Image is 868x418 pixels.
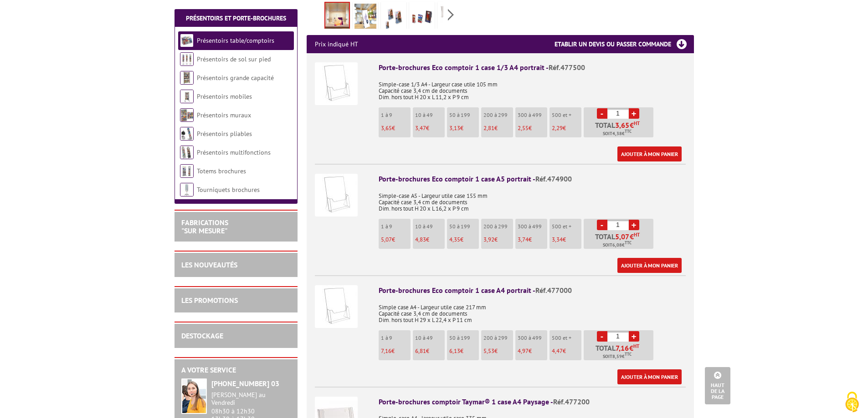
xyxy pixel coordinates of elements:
[449,237,479,243] p: €
[315,35,358,53] p: Prix indiqué HT
[449,124,460,132] span: 3,13
[415,347,426,355] span: 6,81
[483,124,494,132] span: 2,81
[449,112,479,118] p: 50 à 199
[180,183,194,196] img: Tourniquets brochures
[381,348,411,354] p: €
[553,397,590,406] span: Réf.477200
[552,125,581,131] p: €
[383,4,405,32] img: presentoirs_comptoirs_477500_1.jpg
[181,218,228,235] a: FABRICATIONS"Sur Mesure"
[381,236,392,243] span: 5,07
[379,397,686,407] div: Porte-brochures comptoir Taymar® 1 case A4 Paysage -
[197,111,251,119] a: Présentoirs muraux
[449,236,460,243] span: 4,35
[415,223,445,230] p: 10 à 49
[552,237,581,243] p: €
[180,52,194,66] img: Présentoirs de sol sur pied
[197,130,252,138] a: Présentoirs pliables
[630,233,634,240] span: €
[552,223,581,230] p: 500 et +
[617,146,682,161] a: Ajouter à mon panier
[315,174,358,217] img: Porte-brochures Eco comptoir 1 case A5 portrait
[555,35,694,53] h3: Etablir un devis ou passer commande
[625,129,632,134] sup: TTC
[535,174,572,183] span: Réf.474900
[603,242,632,249] span: Soit €
[181,366,291,374] h2: A votre service
[415,335,445,341] p: 10 à 49
[325,3,349,31] img: presentoir_porte_brochures_flyers_comptoir_1case_a4_a5_13a_transparent__taymar_477500_474900_4770...
[518,335,547,341] p: 300 à 499
[483,237,513,243] p: €
[633,343,639,349] sup: HT
[617,258,682,273] a: Ajouter à mon panier
[634,232,640,238] sup: HT
[518,125,547,131] p: €
[379,75,686,101] p: Simple-case 1/3 A4 - Largeur case utile 105 mm Capacité case 3,4 cm de documents Dim. hors tout H...
[180,71,194,85] img: Présentoirs grande capacité
[483,125,513,131] p: €
[381,347,391,355] span: 7,16
[379,285,686,296] div: Porte-brochures Eco comptoir 1 case A4 portrait -
[629,108,639,119] a: +
[483,223,513,230] p: 200 à 299
[616,344,629,352] span: 7,16
[518,348,547,354] p: €
[411,4,433,32] img: presentoirs_comptoirs_620146.jpg
[180,127,194,141] img: Présentoirs pliables
[180,90,194,103] img: Présentoirs mobiles
[483,236,494,243] span: 3,92
[552,112,581,118] p: 500 et +
[603,353,632,360] span: Soit €
[629,344,633,352] span: €
[180,146,194,159] img: Présentoirs multifonctions
[381,112,411,118] p: 1 à 9
[836,387,868,418] button: Cookies (fenêtre modale)
[180,164,194,178] img: Totems brochures
[630,121,634,129] span: €
[381,124,392,132] span: 3,65
[415,125,445,131] p: €
[197,148,271,156] a: Présentoirs multifonctions
[181,260,237,269] a: LES NOUVEAUTÉS
[381,335,411,341] p: 1 à 9
[449,335,479,341] p: 50 à 199
[634,120,640,126] sup: HT
[612,130,622,137] span: 4,38
[379,298,686,323] p: Simple case A4 - Largeur utile case 217 mm Capacité case 3,4 cm de documents Dim. hors tout H 29 ...
[379,62,686,73] div: Porte-brochures Eco comptoir 1 case 1/3 A4 portrait -
[449,347,460,355] span: 6,13
[181,378,207,414] img: widget-service.jpg
[625,240,632,245] sup: TTC
[597,331,607,342] a: -
[483,347,494,355] span: 5,53
[181,331,223,340] a: DESTOCKAGE
[483,348,513,354] p: €
[705,367,730,404] a: Haut de la page
[615,233,630,240] span: 5,07
[612,242,622,249] span: 6,08
[315,285,358,328] img: Porte-brochures Eco comptoir 1 case A4 portrait
[197,167,246,175] a: Totems brochures
[197,74,274,82] a: Présentoirs grande capacité
[197,36,274,45] a: Présentoirs table/comptoirs
[518,236,529,243] span: 3,74
[447,7,455,22] span: Next
[625,352,632,357] sup: TTC
[586,233,653,249] p: Total
[415,112,445,118] p: 10 à 49
[415,237,445,243] p: €
[439,4,461,32] img: porte_brochures_comptoir_paysage_taymar.jpg
[211,379,279,388] strong: [PHONE_NUMBER] 03
[197,92,252,101] a: Présentoirs mobiles
[354,4,376,32] img: porte_brochures_eco_comptoir_1case_a4_a5_13a4_portrait__477500_474900_477000_mise_en_scene.jpg
[552,335,581,341] p: 500 et +
[597,108,607,119] a: -
[518,112,547,118] p: 300 à 499
[552,348,581,354] p: €
[549,63,585,72] span: Réf.477500
[518,347,529,355] span: 4,97
[586,121,653,137] p: Total
[586,344,653,360] p: Total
